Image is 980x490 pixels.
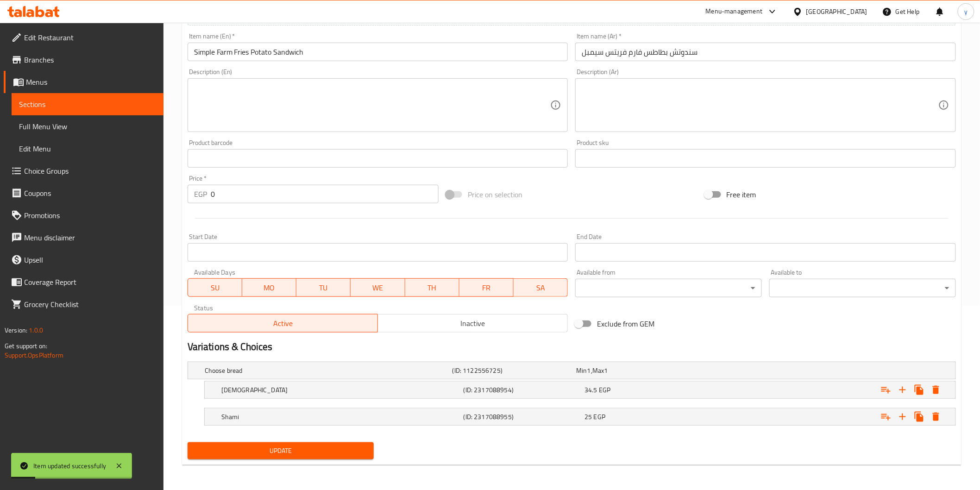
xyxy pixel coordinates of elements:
[597,318,654,329] span: Exclude from GEM
[584,411,592,423] span: 25
[464,385,581,395] h5: (ID: 2317088954)
[12,93,163,115] a: Sections
[575,149,956,168] input: Please enter product sku
[29,324,43,336] span: 1.0.0
[5,340,47,352] span: Get support on:
[296,278,351,297] button: TU
[878,408,894,425] button: Add choice group
[205,382,955,398] div: Expand
[604,364,608,377] span: 1
[33,461,106,471] div: Item updated successfully
[24,165,156,176] span: Choice Groups
[19,99,156,110] span: Sections
[221,412,460,421] h5: Shami
[188,442,374,459] button: Update
[192,281,239,295] span: SU
[24,188,156,199] span: Coupons
[24,210,156,221] span: Promotions
[19,143,156,154] span: Edit Menu
[4,293,163,315] a: Grocery Checklist
[24,232,156,243] span: Menu disclaimer
[188,43,568,61] input: Enter name En
[5,324,27,336] span: Version:
[806,6,867,17] div: [GEOGRAPHIC_DATA]
[405,278,459,297] button: TH
[12,115,163,138] a: Full Menu View
[211,185,439,203] input: Please enter price
[463,281,510,295] span: FR
[26,76,156,88] span: Menus
[4,271,163,293] a: Coverage Report
[517,281,564,295] span: SA
[4,160,163,182] a: Choice Groups
[706,6,763,17] div: Menu-management
[514,278,568,297] button: SA
[194,188,207,200] p: EGP
[576,366,697,375] div: ,
[575,279,762,297] div: ​
[452,366,573,375] h5: (ID: 1122556725)
[354,281,401,295] span: WE
[24,32,156,43] span: Edit Restaurant
[195,445,367,457] span: Update
[575,43,956,61] input: Enter name Ar
[964,6,967,17] span: y
[188,149,568,168] input: Please enter product barcode
[4,204,163,226] a: Promotions
[459,278,514,297] button: FR
[894,408,911,425] button: Add new choice
[727,189,756,200] span: Free item
[4,182,163,204] a: Coupons
[594,411,605,423] span: EGP
[4,249,163,271] a: Upsell
[576,364,587,377] span: Min
[464,412,581,421] h5: (ID: 2317088955)
[382,317,564,330] span: Inactive
[351,278,405,297] button: WE
[928,408,944,425] button: Delete Shami
[246,281,293,295] span: MO
[584,384,597,396] span: 34.5
[221,385,460,395] h5: [DEMOGRAPHIC_DATA]
[188,340,956,354] h2: Variations & Choices
[4,226,163,249] a: Menu disclaimer
[911,382,928,398] button: Clone new choice
[300,281,347,295] span: TU
[24,276,156,288] span: Coverage Report
[599,384,610,396] span: EGP
[24,54,156,65] span: Branches
[468,189,522,200] span: Price on selection
[878,382,894,398] button: Add choice group
[592,364,604,377] span: Max
[24,254,156,265] span: Upsell
[205,366,449,375] h5: Choose bread
[4,71,163,93] a: Menus
[769,279,956,297] div: ​
[19,121,156,132] span: Full Menu View
[188,314,378,333] button: Active
[24,299,156,310] span: Grocery Checklist
[188,362,955,379] div: Expand
[894,382,911,398] button: Add new choice
[928,382,944,398] button: Delete Syrian
[4,49,163,71] a: Branches
[5,349,63,361] a: Support.OpsPlatform
[188,278,242,297] button: SU
[377,314,568,333] button: Inactive
[12,138,163,160] a: Edit Menu
[4,26,163,49] a: Edit Restaurant
[409,281,456,295] span: TH
[242,278,296,297] button: MO
[587,364,591,377] span: 1
[205,408,955,425] div: Expand
[192,317,374,330] span: Active
[911,408,928,425] button: Clone new choice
